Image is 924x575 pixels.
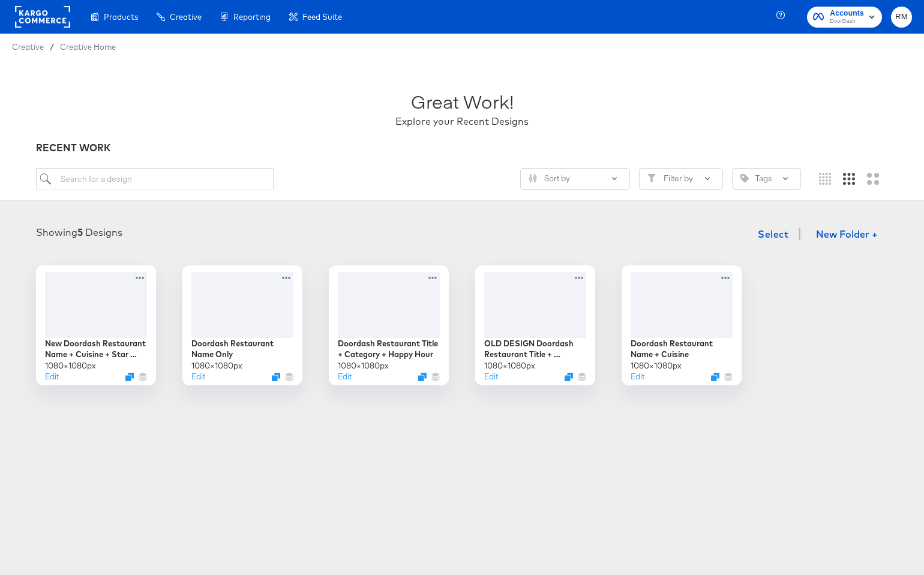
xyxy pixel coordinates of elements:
button: Edit [631,371,644,382]
button: Edit [338,371,352,382]
span: Feed Suite [302,12,342,22]
div: Doordash Restaurant Name + Cuisine [631,338,733,360]
div: Doordash Restaurant Title + Category + Happy Hour [338,338,440,360]
a: Creative Home [60,42,116,52]
div: Explore your Recent Designs [395,115,529,128]
span: Creative [170,12,202,22]
button: FilterFilter by [639,168,723,190]
button: Edit [484,371,498,382]
svg: Tag [740,174,749,182]
div: New Doordash Restaurant Name + Cuisine + Star Rating1080×1080pxEditDuplicate [36,265,156,385]
span: Select [758,226,788,242]
button: Edit [191,371,205,382]
svg: Medium grid [843,173,855,185]
div: Doordash Restaurant Name Only1080×1080pxEditDuplicate [182,265,302,385]
strong: 5 [77,226,83,238]
svg: Duplicate [125,373,134,381]
button: New Folder + [806,224,888,247]
span: / [44,42,60,52]
button: SlidersSort by [520,168,630,190]
svg: Small grid [819,173,831,185]
svg: Duplicate [418,373,427,381]
div: Doordash Restaurant Name + Cuisine1080×1080pxEditDuplicate [622,265,742,385]
span: Creative [12,42,44,52]
svg: Duplicate [272,373,280,381]
div: Showing Designs [36,226,122,239]
div: Great Work! [411,89,514,115]
svg: Duplicate [711,373,719,381]
span: Accounts [830,7,864,20]
div: 1080 × 1080 px [484,360,535,372]
div: OLD DESIGN Doordash Restaurant Title + Category + Star Rating1080×1080pxEditDuplicate [475,265,595,385]
button: AccountsDoorDash [807,7,882,28]
svg: Sliders [529,174,537,182]
div: Doordash Restaurant Title + Category + Happy Hour1080×1080pxEditDuplicate [329,265,449,385]
span: Products [104,12,138,22]
div: 1080 × 1080 px [191,360,242,372]
div: 1080 × 1080 px [45,360,96,372]
span: RM [896,10,907,24]
svg: Duplicate [565,373,573,381]
div: RECENT WORK [36,141,888,155]
button: RM [891,7,912,28]
div: OLD DESIGN Doordash Restaurant Title + Category + Star Rating [484,338,586,360]
button: Edit [45,371,59,382]
button: TagTags [732,168,801,190]
div: Doordash Restaurant Name Only [191,338,293,360]
div: 1080 × 1080 px [338,360,389,372]
span: Reporting [233,12,271,22]
div: 1080 × 1080 px [631,360,682,372]
svg: Filter [647,174,656,182]
span: DoorDash [830,17,864,26]
svg: Large grid [867,173,879,185]
button: Select [753,222,793,246]
input: Search for a design [36,168,274,190]
div: New Doordash Restaurant Name + Cuisine + Star Rating [45,338,147,360]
